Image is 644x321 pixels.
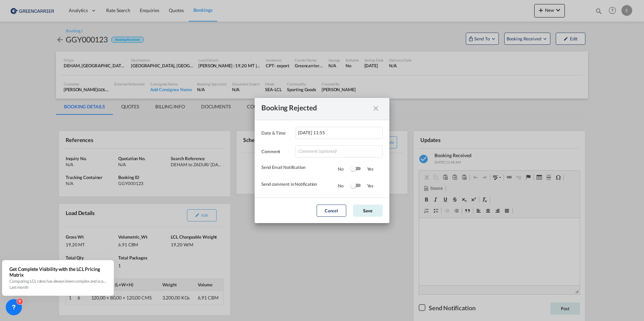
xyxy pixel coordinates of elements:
button: Save [353,205,383,217]
div: No [338,166,350,172]
md-dialog: Date & ... [255,98,389,223]
label: Comment [261,148,292,155]
div: Send Email Notification [261,164,338,174]
button: Cancel [317,205,346,217]
div: Booking Rejected [261,105,371,113]
body: Editor, editor2 [7,7,154,14]
div: No [338,182,350,189]
input: Comment (optional) [295,145,383,157]
div: Yes [360,166,374,172]
div: Yes [360,182,374,189]
label: Date & Time [261,130,292,136]
md-switch: Switch 1 [350,164,360,174]
input: Enter Date & Time [295,127,383,139]
div: Send comment in Notification [261,181,338,191]
md-switch: Switch 2 [350,181,360,191]
md-icon: icon-close fg-AAA8AD cursor [372,107,380,115]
